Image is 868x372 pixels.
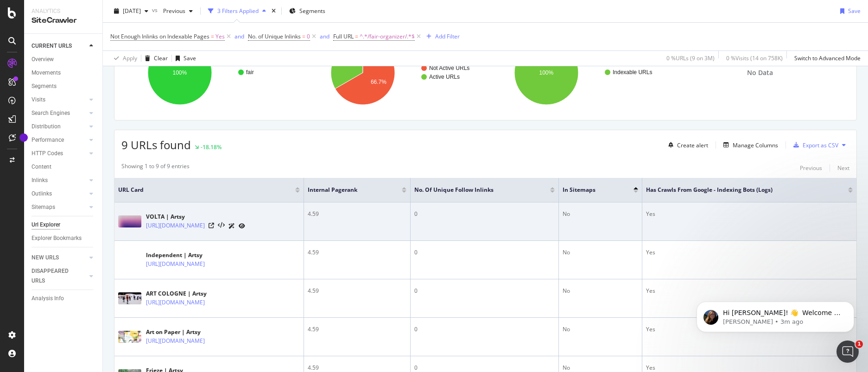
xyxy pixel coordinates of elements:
[246,69,254,76] text: fair
[646,248,853,257] div: Yes
[800,164,822,172] div: Previous
[110,4,152,19] button: [DATE]
[118,254,141,266] img: main image
[563,186,620,194] span: In Sitemaps
[123,7,141,15] span: 2025 Aug. 28th
[308,186,388,194] span: Internal Pagerank
[159,4,196,19] button: Previous
[726,54,783,62] div: 0 % Visits ( 14 on 758K )
[146,336,205,346] a: [URL][DOMAIN_NAME]
[371,79,386,85] text: 66.7%
[32,82,57,91] div: Segments
[539,69,553,76] text: 100%
[211,32,214,40] span: =
[32,68,96,78] a: Movements
[320,32,329,41] button: and
[40,36,160,44] p: Message from Laura, sent 3m ago
[32,294,64,303] div: Analysis Info
[414,287,555,295] div: 0
[32,135,64,145] div: Performance
[32,266,87,286] a: DISAPPEARED URLS
[32,108,70,118] div: Search Engines
[32,162,96,172] a: Content
[308,364,406,372] div: 4.59
[666,54,715,62] div: 0 % URLs ( 9 on 3M )
[339,61,355,67] text: 33.3%
[360,30,415,43] span: ^.*/fair-organizer/.*$
[307,30,310,43] span: 0
[677,141,708,149] div: Create alert
[248,32,301,40] span: No. of Unique Inlinks
[110,32,209,40] span: Not Enough Inlinks on Indexable Pages
[855,340,863,348] span: 1
[32,41,72,51] div: CURRENT URLS
[32,189,87,199] a: Outlinks
[414,248,555,257] div: 0
[159,7,185,15] span: Previous
[32,202,87,212] a: Sitemaps
[215,30,225,43] span: Yes
[308,248,406,257] div: 4.59
[32,68,61,78] div: Movements
[285,4,329,19] button: Segments
[308,210,406,218] div: 4.59
[613,69,652,76] text: Indexable URLs
[32,55,96,64] a: Overview
[299,7,325,15] span: Segments
[837,164,849,172] div: Next
[146,259,205,269] a: [URL][DOMAIN_NAME]
[32,55,54,64] div: Overview
[646,287,853,295] div: Yes
[32,135,87,145] a: Performance
[118,331,141,343] img: main image
[32,220,60,230] div: Url Explorer
[302,32,305,40] span: =
[429,65,469,71] text: Not Active URLs
[355,32,358,40] span: =
[32,253,87,263] a: NEW URLS
[304,32,483,113] div: A chart.
[435,32,460,40] div: Add Filter
[803,141,838,149] div: Export as CSV
[790,138,838,152] button: Export as CSV
[848,7,861,15] div: Save
[563,364,638,372] div: No
[32,149,63,158] div: HTTP Codes
[32,294,96,303] a: Analysis Info
[146,251,245,259] div: Independent | Artsy
[32,253,59,263] div: NEW URLS
[19,133,28,142] div: Tooltip anchor
[146,298,205,307] a: [URL][DOMAIN_NAME]
[32,162,51,172] div: Content
[563,248,638,257] div: No
[121,137,191,152] span: 9 URLs found
[32,233,96,243] a: Explorer Bookmarks
[239,221,245,231] a: URL Inspection
[40,27,160,80] span: Hi [PERSON_NAME]! 👋 Welcome to Botify chat support! Have a question? Reply to this message and ou...
[121,162,190,173] div: Showing 1 to 9 of 9 entries
[146,213,245,221] div: VOLTA | Artsy
[563,287,638,295] div: No
[308,325,406,334] div: 4.59
[123,54,137,62] div: Apply
[646,325,853,334] div: Yes
[32,202,55,212] div: Sitemaps
[733,141,778,149] div: Manage Columns
[414,186,536,194] span: No. of Unique Follow Inlinks
[173,69,187,76] text: 100%
[414,325,555,334] div: 0
[184,54,196,62] div: Save
[747,68,773,77] span: No Data
[141,51,168,66] button: Clear
[32,82,96,91] a: Segments
[32,176,87,185] a: Inlinks
[836,4,861,19] button: Save
[146,328,245,336] div: Art on Paper | Artsy
[646,364,853,372] div: Yes
[32,266,78,286] div: DISAPPEARED URLS
[234,32,244,40] div: and
[837,162,849,173] button: Next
